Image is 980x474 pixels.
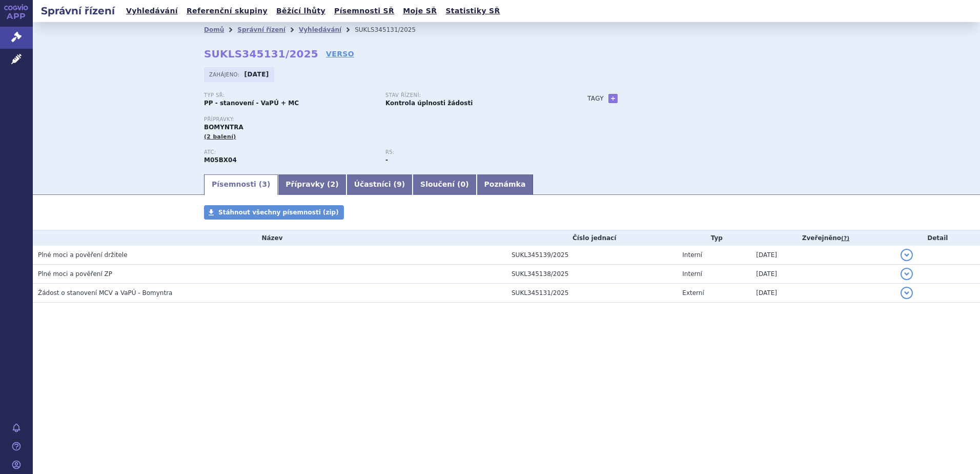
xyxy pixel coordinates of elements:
[204,156,237,164] strong: DENOSUMAB
[901,268,913,280] button: detail
[413,174,476,195] a: Sloučení (0)
[204,116,567,123] p: Přípravky:
[385,149,557,155] p: RS:
[385,156,388,164] strong: -
[326,49,354,59] a: VERSO
[901,249,913,261] button: detail
[682,251,702,259] span: Interní
[204,133,236,140] span: (2 balení)
[204,26,224,33] a: Domů
[385,92,557,98] p: Stav řízení:
[506,265,677,284] td: SUKL345138/2025
[346,174,413,195] a: Účastníci (9)
[355,22,429,37] li: SUKLS345131/2025
[682,289,704,297] span: Externí
[204,124,243,131] span: BOMYNTRA
[677,230,751,246] th: Typ
[38,289,172,297] span: Žádost o stanovení MCV a VaPÚ - Bomyntra
[38,270,112,278] span: Plné moci a pověření ZP
[331,180,336,188] span: 2
[331,4,397,18] a: Písemnosti SŘ
[204,100,299,107] strong: PP - stanovení - VaPÚ + MC
[278,174,346,195] a: Přípravky (2)
[299,26,341,33] a: Vyhledávání
[123,4,181,18] a: Vyhledávání
[204,205,344,220] a: Stáhnout všechny písemnosti (zip)
[751,246,895,265] td: [DATE]
[204,174,278,195] a: Písemnosti (3)
[901,287,913,299] button: detail
[442,4,503,18] a: Statistiky SŘ
[262,180,267,188] span: 3
[506,230,677,246] th: Číslo jednací
[751,265,895,284] td: [DATE]
[841,235,849,242] abbr: (?)
[237,26,285,33] a: Správní řízení
[204,48,318,60] strong: SUKLS345131/2025
[587,92,604,105] h3: Tagy
[218,209,339,216] span: Stáhnout všechny písemnosti (zip)
[244,71,269,78] strong: [DATE]
[38,251,128,259] span: Plné moci a pověření držitele
[273,4,329,18] a: Běžící lhůty
[204,92,375,98] p: Typ SŘ:
[33,4,123,18] h2: Správní řízení
[682,270,702,278] span: Interní
[183,4,271,18] a: Referenční skupiny
[400,4,440,18] a: Moje SŘ
[506,246,677,265] td: SUKL345139/2025
[209,70,241,78] span: Zahájeno:
[204,149,375,155] p: ATC:
[608,94,618,103] a: +
[506,284,677,303] td: SUKL345131/2025
[397,180,402,188] span: 9
[33,230,506,246] th: Název
[385,100,473,107] strong: Kontrola úplnosti žádosti
[460,180,465,188] span: 0
[477,174,534,195] a: Poznámka
[895,230,980,246] th: Detail
[751,230,895,246] th: Zveřejněno
[751,284,895,303] td: [DATE]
